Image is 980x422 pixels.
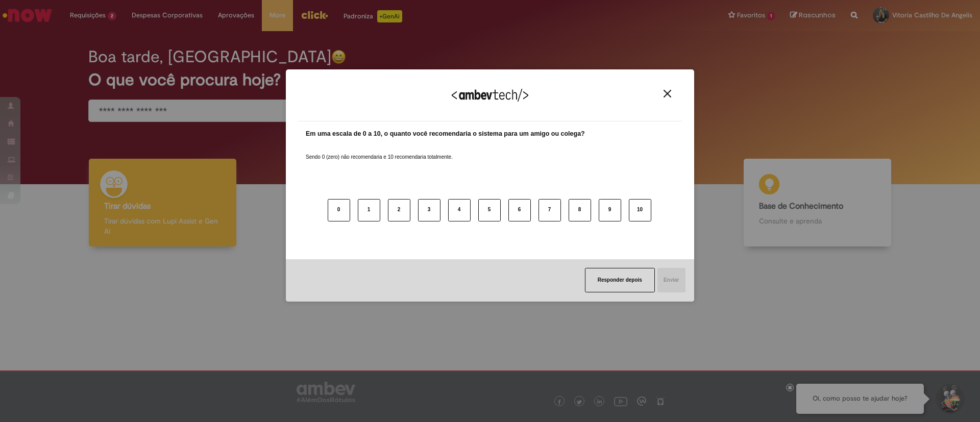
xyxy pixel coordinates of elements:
button: 4 [448,199,471,221]
label: Em uma escala de 0 a 10, o quanto você recomendaria o sistema para um amigo ou colega? [306,129,585,139]
label: Sendo 0 (zero) não recomendaria e 10 recomendaria totalmente. [306,141,453,161]
button: 6 [508,199,531,221]
button: 7 [538,199,561,221]
button: Responder depois [585,268,655,292]
button: 3 [418,199,440,221]
button: 2 [388,199,410,221]
button: 8 [569,199,591,221]
button: 5 [478,199,501,221]
img: Logo Ambevtech [452,89,528,102]
button: 9 [599,199,621,221]
img: Close [664,90,671,97]
button: 10 [629,199,651,221]
button: 0 [328,199,350,221]
button: 1 [358,199,380,221]
button: Close [660,89,674,98]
